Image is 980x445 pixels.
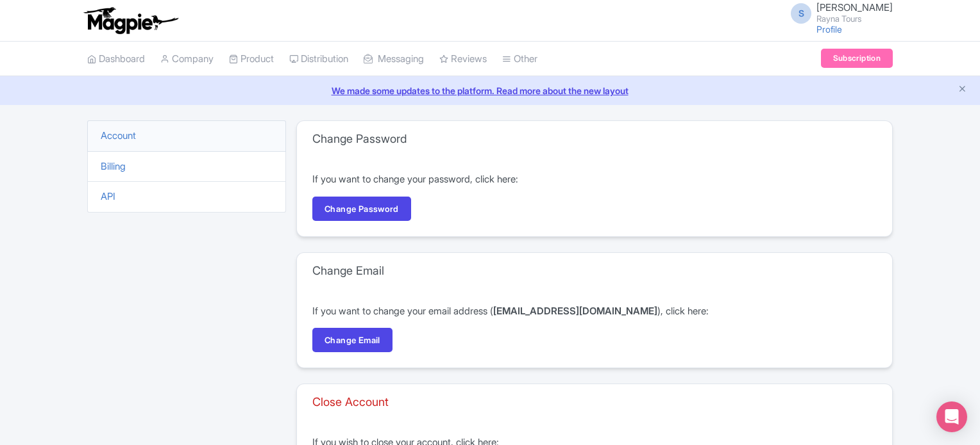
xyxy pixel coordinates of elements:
[821,49,893,68] a: Subscription
[81,6,180,35] img: logo-ab69f6fb50320c5b225c76a69d11143b.png
[101,190,115,202] a: API
[160,42,214,77] a: Company
[816,24,842,35] a: Profile
[816,1,893,13] span: [PERSON_NAME]
[816,15,893,23] small: Rayna Tours
[312,395,389,409] h3: Close Account
[936,401,967,432] div: Open Intercom Messenger
[439,42,487,77] a: Reviews
[101,160,126,172] a: Billing
[958,83,967,97] button: Close announcement
[791,3,811,24] span: S
[101,129,136,142] a: Account
[312,172,877,187] p: If you want to change your password, click here:
[312,328,393,352] a: Change Email
[493,305,657,317] strong: [EMAIL_ADDRESS][DOMAIN_NAME]
[312,132,407,146] h3: Change Password
[289,42,348,77] a: Distribution
[783,3,893,23] a: S [PERSON_NAME] Rayna Tours
[312,264,384,278] h3: Change Email
[502,42,537,77] a: Other
[312,197,411,221] a: Change Password
[87,42,145,77] a: Dashboard
[8,84,972,97] a: We made some updates to the platform. Read more about the new layout
[312,304,877,319] p: If you want to change your email address ( ), click here:
[229,42,274,77] a: Product
[364,42,424,77] a: Messaging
